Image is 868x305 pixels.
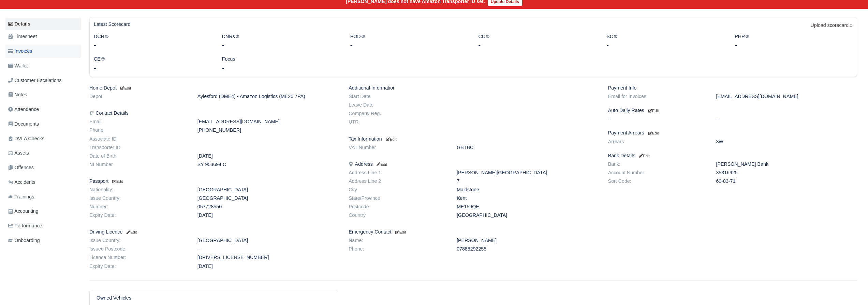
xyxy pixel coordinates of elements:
[343,187,452,193] dt: City
[343,170,452,176] dt: Address Line 1
[192,127,344,133] dd: [PHONE_NUMBER]
[8,77,62,84] span: Customer Escalations
[192,212,344,218] dd: [DATE]
[345,33,473,50] div: POD
[343,204,452,210] dt: Postcode
[89,110,338,116] h6: Contact Details
[5,30,81,43] a: Timesheet
[711,161,862,167] dd: [PERSON_NAME] Bank
[89,55,217,73] div: CE
[711,139,862,145] dd: 3W
[8,120,39,128] span: Documents
[5,132,81,145] a: DVLA Checks
[376,161,387,167] a: Edit
[84,145,192,150] dt: Transporter ID
[5,205,81,218] a: Accounting
[8,62,28,70] span: Wallet
[601,33,730,50] div: SC
[111,178,123,184] a: Edit
[343,102,452,108] dt: Leave Date
[5,117,81,131] a: Documents
[192,162,344,167] dd: SY 953694 C
[192,195,344,201] dd: [GEOGRAPHIC_DATA]
[94,21,131,27] h6: Latest Scorecard
[222,40,340,50] div: -
[343,178,452,184] dt: Address Line 2
[94,63,212,73] div: -
[192,263,344,269] dd: [DATE]
[349,85,598,91] h6: Additional Information
[84,238,192,243] dt: Issue Country:
[608,85,857,91] h6: Payment Info
[8,47,32,55] span: Invoices
[5,45,81,58] a: Invoices
[84,127,192,133] dt: Phone
[192,94,344,99] dd: Aylesford (DME4) - Amazon Logistics (ME20 7PA)
[5,219,81,232] a: Performance
[343,119,452,125] dt: UTR
[84,153,192,159] dt: Date of Birth
[119,86,131,90] small: Edit
[343,246,452,252] dt: Phone:
[84,136,192,142] dt: Associate ID
[452,246,603,252] dd: 07888292255
[94,40,212,50] div: -
[603,139,711,145] dt: Arrears
[192,238,344,243] dd: [GEOGRAPHIC_DATA]
[111,179,123,183] small: Edit
[119,85,131,91] a: Edit
[5,103,81,116] a: Attendance
[711,170,862,176] dd: 35316925
[811,21,853,33] a: Upload scorecard »
[84,204,192,210] dt: Number:
[84,119,192,125] dt: Email
[452,204,603,210] dd: ME159QE
[606,40,724,50] div: -
[452,195,603,201] dd: Kent
[8,178,35,186] span: Accidents
[608,130,857,136] h6: Payment Arrears
[452,145,603,150] dd: GBTBC
[5,234,81,247] a: Onboarding
[5,18,81,30] a: Details
[125,230,137,234] small: Edit
[452,170,603,176] dd: [PERSON_NAME][GEOGRAPHIC_DATA]
[84,263,192,269] dt: Expiry Date:
[343,195,452,201] dt: State/Province
[452,212,603,218] dd: [GEOGRAPHIC_DATA]
[8,91,27,99] span: Notes
[8,222,42,230] span: Performance
[222,63,340,73] div: -
[192,246,344,252] dd: --
[395,230,406,234] small: Edit
[8,207,39,215] span: Accounting
[8,33,37,41] span: Timesheet
[343,212,452,218] dt: Country
[648,131,659,135] small: Edit
[89,33,217,50] div: DCR
[350,40,468,50] div: -
[5,146,81,160] a: Assets
[8,237,40,244] span: Onboarding
[608,153,857,159] h6: Bank Details
[638,154,650,158] small: Edit
[647,108,659,113] a: Edit
[5,59,81,73] a: Wallet
[603,94,711,99] dt: Email for Invoices
[5,88,81,101] a: Notes
[648,109,659,113] small: Edit
[452,178,603,184] dd: 7
[84,212,192,218] dt: Expiry Date:
[192,187,344,193] dd: [GEOGRAPHIC_DATA]
[638,153,650,158] a: Edit
[711,178,862,184] dd: 60-83-71
[711,94,862,99] dd: [EMAIL_ADDRESS][DOMAIN_NAME]
[217,33,345,50] div: DNRs
[452,238,603,243] dd: [PERSON_NAME]
[89,178,338,184] h6: Passport
[84,255,192,260] dt: Licence Number:
[8,135,44,143] span: DVLA Checks
[84,195,192,201] dt: Issue Country:
[343,111,452,116] dt: Company Reg.
[730,33,858,50] div: PHR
